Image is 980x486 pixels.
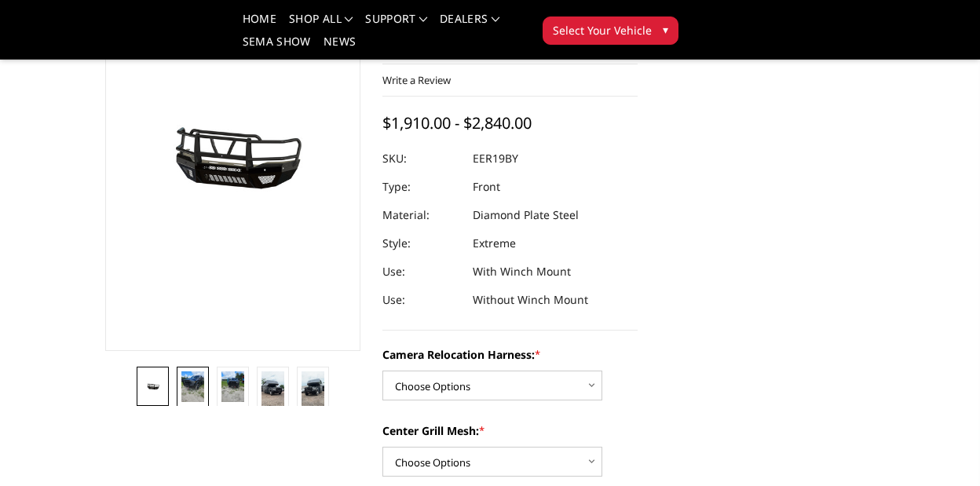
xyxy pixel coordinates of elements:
img: 2019-2025 Ram 2500-3500 - T2 Series - Extreme Front Bumper (receiver or winch) [302,371,324,412]
dt: Material: [382,201,461,229]
img: 2019-2025 Ram 2500-3500 - T2 Series - Extreme Front Bumper (receiver or winch) [221,371,244,402]
dd: Extreme [473,229,516,258]
dd: Diamond Plate Steel [473,201,579,229]
dd: EER19BY [473,144,518,173]
label: Center Grill Mesh: [382,422,638,439]
a: Support [365,13,427,36]
span: $1,910.00 - $2,840.00 [382,112,532,133]
dd: Front [473,173,500,201]
img: 2019-2025 Ram 2500-3500 - T2 Series - Extreme Front Bumper (receiver or winch) [141,381,164,392]
dt: Type: [382,173,461,201]
dt: Use: [382,286,461,314]
img: 2019-2025 Ram 2500-3500 - T2 Series - Extreme Front Bumper (receiver or winch) [181,371,204,402]
dd: With Winch Mount [473,258,571,286]
dt: Use: [382,258,461,286]
span: Select Your Vehicle [553,22,652,38]
img: 2019-2025 Ram 2500-3500 - T2 Series - Extreme Front Bumper (receiver or winch) [261,371,284,412]
dt: SKU: [382,144,461,173]
label: Camera Relocation Harness: [382,346,638,363]
a: shop all [289,13,353,36]
button: Select Your Vehicle [543,16,678,45]
a: Write a Review [382,73,451,87]
span: ▾ [663,21,668,38]
a: Dealers [440,13,499,36]
dt: Style: [382,229,461,258]
a: SEMA Show [243,36,311,59]
a: News [324,36,356,59]
dd: Without Winch Mount [473,286,588,314]
a: Home [243,13,276,36]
